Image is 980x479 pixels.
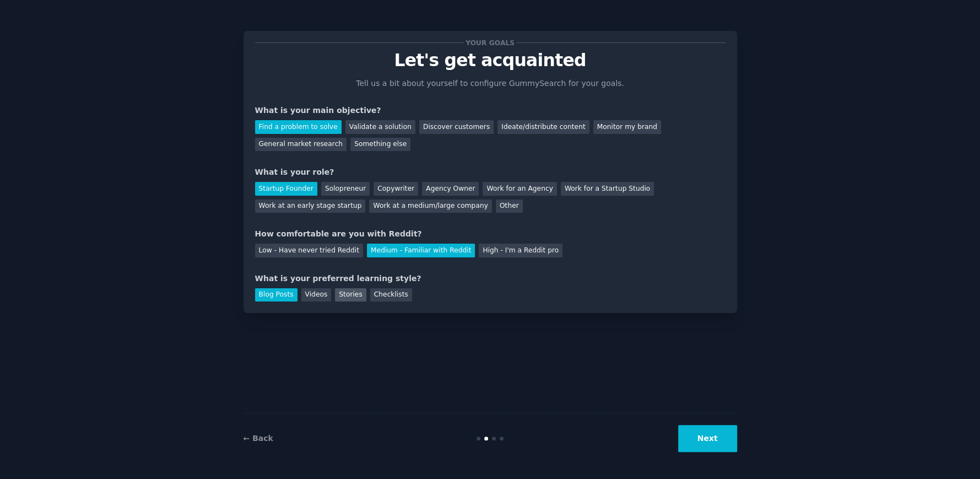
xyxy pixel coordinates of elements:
div: Other [496,200,523,213]
div: Solopreneur [321,182,370,196]
button: Next [678,425,737,452]
div: Work for a Startup Studio [561,182,654,196]
div: Blog Posts [255,288,297,302]
div: Startup Founder [255,182,317,196]
span: Your goals [464,37,517,49]
div: General market research [255,138,347,152]
a: ← Back [243,434,273,443]
div: Discover customers [419,120,494,134]
div: What is your role? [255,166,725,178]
div: Validate a solution [345,120,415,134]
div: Videos [301,288,332,302]
div: Work at an early stage startup [255,200,366,213]
div: Find a problem to solve [255,120,342,134]
div: Work at a medium/large company [369,200,491,213]
div: Stories [335,288,366,302]
div: Low - Have never tried Reddit [255,244,363,257]
div: Medium - Familiar with Reddit [367,244,475,257]
div: Work for an Agency [483,182,556,196]
div: What is your main objective? [255,105,725,116]
p: Let's get acquainted [255,51,725,70]
div: Checklists [370,288,412,302]
div: Something else [350,138,410,152]
p: Tell us a bit about yourself to configure GummySearch for your goals. [351,78,629,89]
div: Agency Owner [422,182,479,196]
div: High - I'm a Reddit pro [479,244,562,257]
div: Ideate/distribute content [497,120,589,134]
div: Copywriter [373,182,418,196]
div: How comfortable are you with Reddit? [255,228,725,240]
div: What is your preferred learning style? [255,273,725,284]
div: Monitor my brand [593,120,661,134]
